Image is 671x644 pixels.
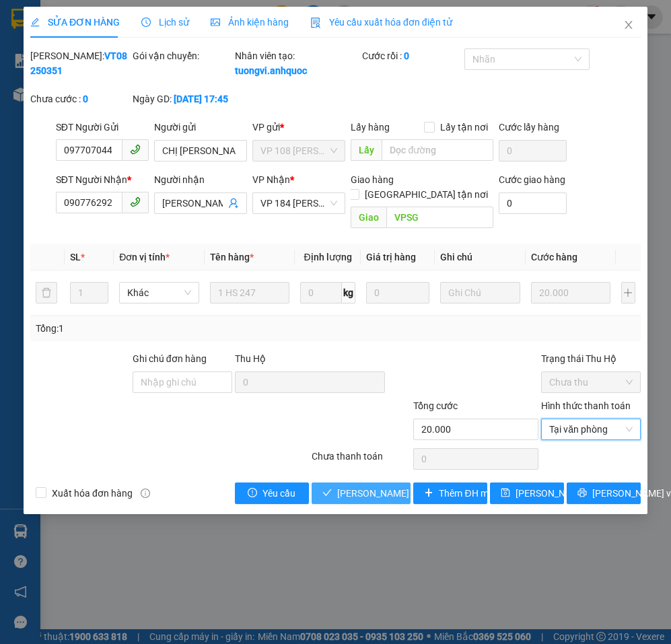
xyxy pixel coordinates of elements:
[577,488,587,499] span: printer
[359,187,493,202] span: [GEOGRAPHIC_DATA] tận nơi
[337,486,466,501] span: [PERSON_NAME] và Giao hàng
[531,252,577,262] span: Cước hàng
[310,449,413,472] div: Chưa thanh toán
[248,488,257,499] span: exclamation-circle
[382,139,493,161] input: Dọc đường
[541,400,631,411] label: Hình thức thanh toán
[440,282,520,303] input: Ghi Chú
[119,252,170,262] span: Đơn vị tính
[567,482,641,504] button: printer[PERSON_NAME] và In
[30,92,130,106] div: Chưa cước :
[499,140,567,162] input: Cước lấy hàng
[235,482,309,504] button: exclamation-circleYêu cầu
[211,17,220,27] span: picture
[351,174,394,185] span: Giao hàng
[133,371,232,393] input: Ghi chú đơn hàng
[424,488,433,499] span: plus
[499,122,559,133] label: Cước lấy hàng
[549,419,633,439] span: Tại văn phòng
[490,482,564,504] button: save[PERSON_NAME] thay đổi
[516,486,623,501] span: [PERSON_NAME] thay đổi
[141,17,189,28] span: Lịch sử
[133,353,207,364] label: Ghi chú đơn hàng
[174,94,228,104] b: [DATE] 17:45
[252,120,345,135] div: VP gửi
[133,48,232,63] div: Gói vận chuyển:
[30,17,120,28] span: SỬA ĐƠN HÀNG
[46,486,138,501] span: Xuất hóa đơn hàng
[56,120,149,135] div: SĐT Người Gửi
[304,252,352,262] span: Định lượng
[130,144,141,155] span: phone
[404,50,409,61] b: 0
[154,120,247,135] div: Người gửi
[141,489,150,498] span: info-circle
[541,351,641,366] div: Trạng thái Thu Hộ
[386,207,493,228] input: Dọc đường
[83,94,88,104] b: 0
[549,372,633,392] span: Chưa thu
[210,282,289,303] input: VD: Bàn, Ghế
[36,282,57,303] button: delete
[130,196,141,207] span: phone
[235,48,360,78] div: Nhân viên tạo:
[36,321,260,336] div: Tổng: 1
[439,486,496,501] span: Thêm ĐH mới
[310,17,321,28] img: icon
[70,252,81,262] span: SL
[322,488,332,499] span: check
[531,282,610,303] input: 0
[262,486,295,501] span: Yêu cầu
[499,174,565,185] label: Cước giao hàng
[351,122,390,133] span: Lấy hàng
[228,198,239,209] span: user-add
[435,120,493,135] span: Lấy tận nơi
[127,283,190,303] span: Khác
[211,17,289,28] span: Ảnh kiện hàng
[366,282,429,303] input: 0
[154,172,247,187] div: Người nhận
[56,172,149,187] div: SĐT Người Nhận
[351,207,386,228] span: Giao
[623,20,634,30] span: close
[260,141,337,161] span: VP 108 Lê Hồng Phong - Vũng Tàu
[499,192,567,214] input: Cước giao hàng
[235,353,266,364] span: Thu Hộ
[621,282,635,303] button: plus
[362,48,462,63] div: Cước rồi :
[310,17,452,28] span: Yêu cầu xuất hóa đơn điện tử
[30,48,130,78] div: [PERSON_NAME]:
[252,174,290,185] span: VP Nhận
[366,252,416,262] span: Giá trị hàng
[342,282,355,303] span: kg
[210,252,254,262] span: Tên hàng
[351,139,382,161] span: Lấy
[610,7,647,44] button: Close
[435,244,525,271] th: Ghi chú
[141,17,151,27] span: clock-circle
[30,17,40,27] span: edit
[133,92,232,106] div: Ngày GD:
[501,488,510,499] span: save
[235,65,307,76] b: tuongvi.anhquoc
[413,482,487,504] button: plusThêm ĐH mới
[312,482,411,504] button: check[PERSON_NAME] và Giao hàng
[260,193,337,213] span: VP 184 Nguyễn Văn Trỗi - HCM
[413,400,458,411] span: Tổng cước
